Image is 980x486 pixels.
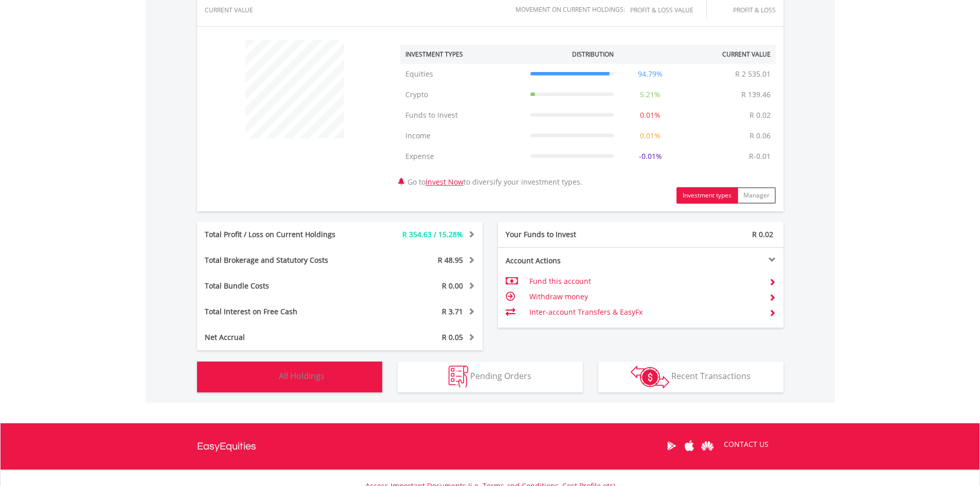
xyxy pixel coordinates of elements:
[663,430,681,462] a: Google Play
[425,177,464,187] a: Invest Now
[400,146,525,167] td: Expense
[682,45,776,64] th: Current Value
[400,84,525,105] td: Crypto
[737,187,776,204] button: Manager
[619,125,682,146] td: 0.01%
[498,229,641,240] div: Your Funds to Invest
[630,7,706,13] div: Profit & Loss Value
[400,64,525,84] td: Equities
[619,105,682,125] td: 0.01%
[752,229,773,239] span: R 0.02
[400,125,525,146] td: Income
[619,146,682,167] td: -0.01%
[197,332,364,343] div: Net Accrual
[197,229,364,240] div: Total Profit / Loss on Current Holdings
[676,187,738,204] button: Investment types
[279,370,325,382] span: All Holdings
[400,45,525,64] th: Investment Types
[402,229,463,239] span: R 354.63 / 15.28%
[400,105,525,125] td: Funds to Invest
[515,6,625,13] div: Movement on Current Holdings:
[398,362,583,392] button: Pending Orders
[699,430,717,462] a: Huawei
[498,256,641,266] div: Account Actions
[197,307,364,317] div: Total Interest on Free Cash
[719,7,776,13] div: Profit & Loss
[529,304,760,320] td: Inter-account Transfers & EasyFx
[744,125,776,146] td: R 0.06
[197,423,256,470] a: EasyEquities
[442,281,463,291] span: R 0.00
[255,366,277,388] img: holdings-wht.png
[449,366,468,388] img: pending_instructions-wht.png
[197,362,382,392] button: All Holdings
[717,430,776,459] a: CONTACT US
[744,105,776,125] td: R 0.02
[619,84,682,105] td: 5.21%
[631,366,669,388] img: transactions-zar-wht.png
[744,146,776,167] td: R-0.01
[572,50,614,59] div: Distribution
[736,84,776,105] td: R 139.46
[730,64,776,84] td: R 2 535.01
[598,362,783,392] button: Recent Transactions
[619,64,682,84] td: 94.79%
[681,430,699,462] a: Apple
[205,7,266,13] div: CURRENT VALUE
[442,307,463,316] span: R 3.71
[529,289,760,304] td: Withdraw money
[442,332,463,342] span: R 0.05
[197,255,364,265] div: Total Brokerage and Statutory Costs
[470,370,531,382] span: Pending Orders
[393,34,783,204] div: Go to to diversify your investment types.
[197,281,364,291] div: Total Bundle Costs
[529,274,760,289] td: Fund this account
[671,370,751,382] span: Recent Transactions
[438,255,463,265] span: R 48.95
